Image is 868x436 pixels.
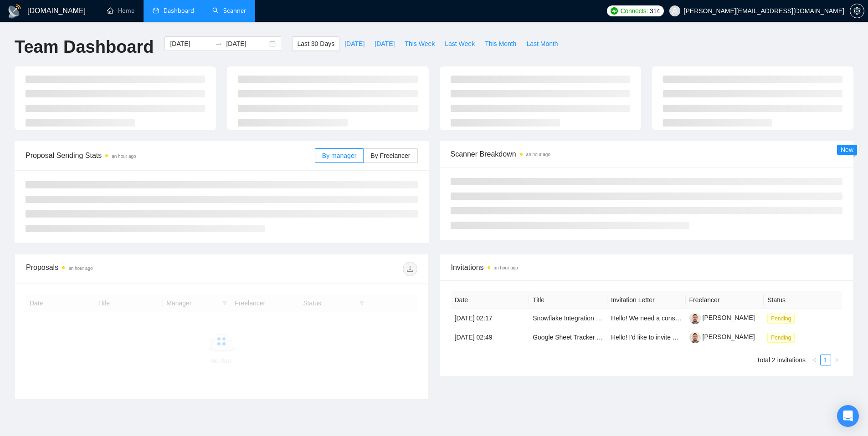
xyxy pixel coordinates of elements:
[689,332,701,343] img: c1fc_27FLf1EH3L5AMFf83tGS6yaxyVnKv9AQzsnZAAlewa1bmmPsWnBFgF8h6rQJW
[831,355,842,365] li: Next Page
[68,266,92,271] time: an hour ago
[170,39,211,49] input: Start date
[850,7,864,15] a: setting
[767,333,795,343] span: Pending
[107,7,134,15] a: homeHome
[767,314,798,322] a: Pending
[611,7,618,15] img: upwork-logo.png
[831,355,842,365] button: right
[689,313,701,324] img: c1fc_27FLf1EH3L5AMFf83tGS6yaxyVnKv9AQzsnZAAlewa1bmmPsWnBFgF8h6rQJW
[344,39,365,49] span: [DATE]
[451,291,529,309] th: Date
[440,36,480,51] button: Last Week
[7,4,22,19] img: logo
[837,405,859,427] div: Open Intercom Messenger
[650,6,660,16] span: 314
[834,357,839,363] span: right
[451,262,842,273] span: Invitations
[451,148,843,160] span: Scanner Breakdown
[764,291,842,309] th: Status
[529,291,607,309] th: Title
[529,328,607,347] td: Google Sheet Tracker for Insurance Agency - IPA Tracking
[485,39,516,49] span: This Month
[445,39,475,49] span: Last Week
[215,40,222,47] span: swap-right
[494,265,518,270] time: an hour ago
[451,309,529,328] td: [DATE] 02:17
[226,39,267,49] input: End date
[215,40,222,47] span: to
[689,333,755,340] a: [PERSON_NAME]
[375,39,395,49] span: [DATE]
[607,291,686,309] th: Invitation Letter
[400,36,440,51] button: This Week
[812,357,817,363] span: left
[212,7,246,15] a: searchScanner
[112,154,136,159] time: an hour ago
[686,291,764,309] th: Freelancer
[292,36,339,51] button: Last 30 Days
[533,334,698,341] a: Google Sheet Tracker for Insurance Agency - IPA Tracking
[533,314,617,322] a: Snowflake Integration Consult
[821,355,831,365] a: 1
[15,36,154,58] h1: Team Dashboard
[370,36,400,51] button: [DATE]
[405,39,435,49] span: This Week
[841,146,853,153] span: New
[164,7,194,15] span: Dashboard
[153,7,159,14] span: dashboard
[767,314,795,324] span: Pending
[339,36,370,51] button: [DATE]
[621,6,648,16] span: Connects:
[322,152,356,159] span: By manager
[672,8,678,14] span: user
[850,7,864,15] span: setting
[809,355,820,365] button: left
[26,262,221,276] div: Proposals
[850,4,864,18] button: setting
[26,150,315,161] span: Proposal Sending Stats
[767,334,798,341] a: Pending
[526,39,558,49] span: Last Month
[820,355,831,365] li: 1
[526,152,550,157] time: an hour ago
[521,36,563,51] button: Last Month
[370,152,410,159] span: By Freelancer
[480,36,521,51] button: This Month
[297,39,334,49] span: Last 30 Days
[529,309,607,328] td: Snowflake Integration Consult
[689,314,755,321] a: [PERSON_NAME]
[757,355,806,365] li: Total 2 invitations
[809,355,820,365] li: Previous Page
[451,328,529,347] td: [DATE] 02:49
